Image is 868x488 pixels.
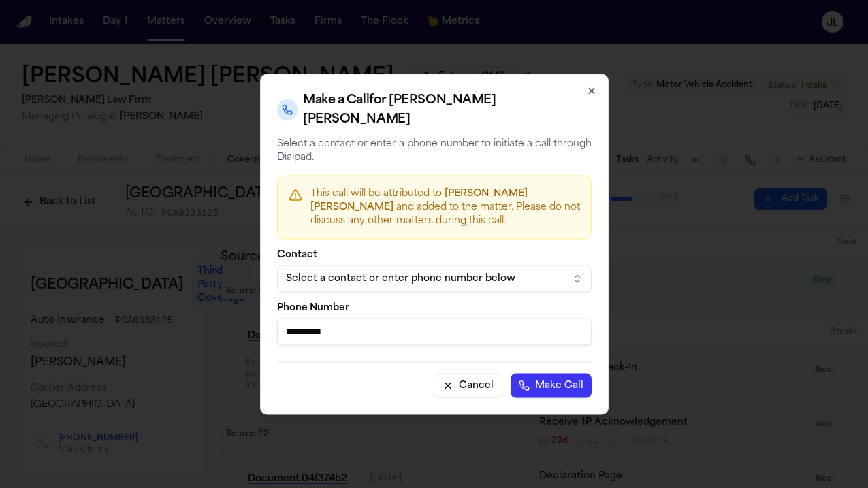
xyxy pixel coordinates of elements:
[434,373,502,397] button: Cancel
[310,186,580,227] p: This call will be attributed to and added to the matter. Please do not discuss any other matters ...
[277,303,592,312] label: Phone Number
[303,91,591,129] h2: Make a Call for [PERSON_NAME] [PERSON_NAME]
[286,272,561,285] div: Select a contact or enter phone number below
[277,250,592,259] label: Contact
[277,137,592,164] p: Select a contact or enter a phone number to initiate a call through Dialpad.
[511,373,592,397] button: Make Call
